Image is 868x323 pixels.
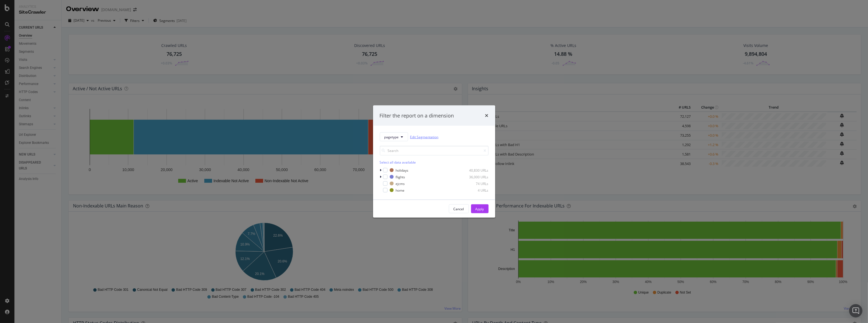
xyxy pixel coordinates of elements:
div: times [485,112,489,119]
div: modal [373,105,495,218]
div: 74 URLs [461,181,489,186]
input: Search [380,146,489,156]
a: Edit Segmentation [410,134,439,140]
button: pagetype [380,132,408,141]
span: pagetype [384,134,399,139]
div: 40,830 URLs [461,168,489,172]
div: 4 URLs [461,188,489,192]
div: 36,000 URLs [461,174,489,179]
div: Apply [475,206,484,211]
div: ejcms [396,181,405,186]
div: Select all data available [380,160,489,165]
button: Cancel [449,204,469,213]
button: Apply [471,204,489,213]
div: flights [396,174,405,179]
div: Cancel [454,206,464,211]
div: Open Intercom Messenger [849,304,862,317]
div: home [396,188,405,192]
div: holidays [396,168,409,172]
div: Filter the report on a dimension [380,112,454,119]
